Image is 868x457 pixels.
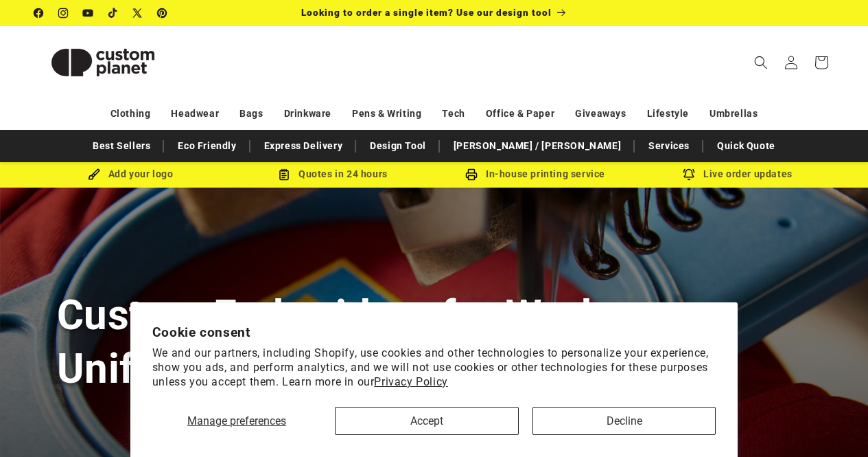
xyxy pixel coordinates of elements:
[647,102,689,126] a: Lifestyle
[575,102,626,126] a: Giveaways
[187,414,286,427] span: Manage preferences
[434,166,637,183] div: In-house printing service
[278,168,290,181] img: Order Updates Icon
[86,134,157,158] a: Best Sellers
[374,375,447,388] a: Privacy Policy
[152,407,322,435] button: Manage preferences
[335,407,518,435] button: Accept
[301,7,552,18] span: Looking to order a single item? Use our design tool
[171,102,219,126] a: Headwear
[152,346,716,389] p: We and our partners, including Shopify, use cookies and other technologies to personalize your ex...
[257,134,350,158] a: Express Delivery
[57,289,812,394] h1: Custom Embroidery for Workwear, Uniforms & Sportswear
[110,102,151,126] a: Clothing
[30,26,177,98] a: Custom Planet
[442,102,465,126] a: Tech
[710,134,782,158] a: Quick Quote
[152,324,716,340] h2: Cookie consent
[88,168,100,181] img: Brush Icon
[447,134,628,158] a: [PERSON_NAME] / [PERSON_NAME]
[746,47,776,78] summary: Search
[486,102,554,126] a: Office & Paper
[232,166,434,183] div: Quotes in 24 hours
[465,168,478,181] img: In-house printing
[642,134,696,158] a: Services
[352,102,421,126] a: Pens & Writing
[34,32,172,93] img: Custom Planet
[30,166,232,183] div: Add your logo
[532,407,716,435] button: Decline
[239,102,263,126] a: Bags
[284,102,331,126] a: Drinkware
[637,166,839,183] div: Live order updates
[683,168,695,181] img: Order updates
[709,102,758,126] a: Umbrellas
[171,134,243,158] a: Eco Friendly
[363,134,433,158] a: Design Tool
